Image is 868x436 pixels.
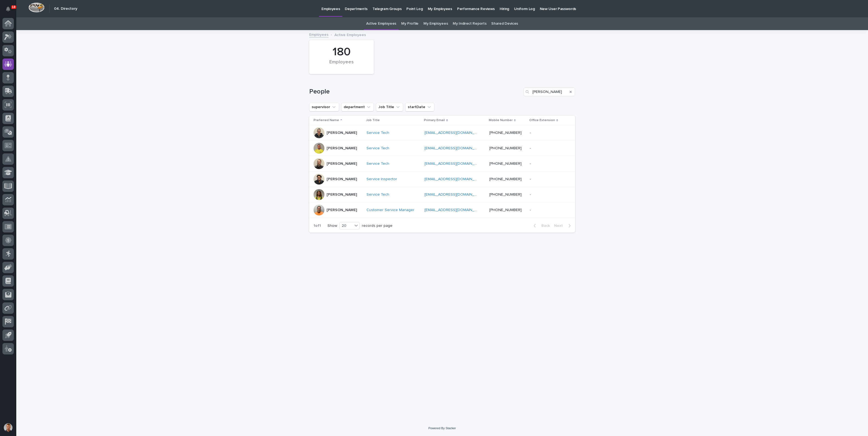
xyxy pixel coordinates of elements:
[309,202,575,218] tr: [PERSON_NAME]Customer Service Manager [EMAIL_ADDRESS][DOMAIN_NAME] [PHONE_NUMBER]--
[405,103,434,111] button: startDate
[425,177,486,181] a: [EMAIL_ADDRESS][DOMAIN_NAME]
[530,207,532,212] p: -
[309,141,575,156] tr: [PERSON_NAME]Service Tech [EMAIL_ADDRESS][DOMAIN_NAME] [PHONE_NUMBER]--
[453,17,486,30] a: My Indirect Reports
[366,117,380,123] p: Job Title
[425,162,486,166] a: [EMAIL_ADDRESS][DOMAIN_NAME]
[366,146,389,151] a: Service Tech
[309,88,521,96] h1: People
[530,130,532,135] p: -
[489,162,522,166] a: [PHONE_NUMBER]
[428,427,456,430] a: Powered By Stacker
[489,177,522,181] a: [PHONE_NUMBER]
[425,146,486,150] a: [EMAIL_ADDRESS][DOMAIN_NAME]
[423,17,448,30] a: My Employees
[366,177,397,182] a: Service Inspector
[530,145,532,151] p: -
[327,192,357,197] p: [PERSON_NAME]
[327,224,337,228] p: Show
[362,224,392,228] p: records per page
[366,192,389,197] a: Service Tech
[424,117,445,123] p: Primary Email
[489,208,522,212] a: [PHONE_NUMBER]
[334,31,366,37] p: Active Employees
[529,223,552,228] button: Back
[327,146,357,151] p: [PERSON_NAME]
[489,193,522,196] a: [PHONE_NUMBER]
[530,176,532,182] p: -
[327,162,357,166] p: [PERSON_NAME]
[314,117,339,123] p: Preferred Name
[425,208,486,212] a: [EMAIL_ADDRESS][DOMAIN_NAME]
[489,146,522,150] a: [PHONE_NUMBER]
[366,17,396,30] a: Active Employees
[530,160,532,166] p: -
[54,7,77,11] h2: 04. Directory
[538,224,550,228] span: Back
[7,7,14,15] div: Notifications18
[2,3,14,15] button: Notifications
[327,131,357,135] p: [PERSON_NAME]
[489,131,522,135] a: [PHONE_NUMBER]
[2,422,14,433] button: users-avatar
[340,223,353,229] div: 20
[366,131,389,135] a: Service Tech
[318,45,365,59] div: 180
[309,219,325,232] p: 1 of 1
[529,117,555,123] p: Office Extension
[327,208,357,212] p: [PERSON_NAME]
[309,187,575,202] tr: [PERSON_NAME]Service Tech [EMAIL_ADDRESS][DOMAIN_NAME] [PHONE_NUMBER]--
[552,223,575,228] button: Next
[341,103,374,111] button: department
[28,2,44,12] img: Workspace Logo
[12,5,15,9] p: 18
[491,17,518,30] a: Shared Devices
[309,156,575,172] tr: [PERSON_NAME]Service Tech [EMAIL_ADDRESS][DOMAIN_NAME] [PHONE_NUMBER]--
[309,103,339,111] button: supervisor
[554,224,566,228] span: Next
[530,191,532,197] p: -
[425,131,486,135] a: [EMAIL_ADDRESS][DOMAIN_NAME]
[425,193,486,196] a: [EMAIL_ADDRESS][DOMAIN_NAME]
[309,172,575,187] tr: [PERSON_NAME]Service Inspector [EMAIL_ADDRESS][DOMAIN_NAME] [PHONE_NUMBER]--
[524,88,575,96] input: Search
[309,125,575,141] tr: [PERSON_NAME]Service Tech [EMAIL_ADDRESS][DOMAIN_NAME] [PHONE_NUMBER]--
[376,103,403,111] button: Job Title
[327,177,357,182] p: [PERSON_NAME]
[366,162,389,166] a: Service Tech
[318,59,365,71] div: Employees
[366,208,414,212] a: Customer Service Manager
[309,31,328,37] a: Employees
[489,117,513,123] p: Mobile Number
[401,17,419,30] a: My Profile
